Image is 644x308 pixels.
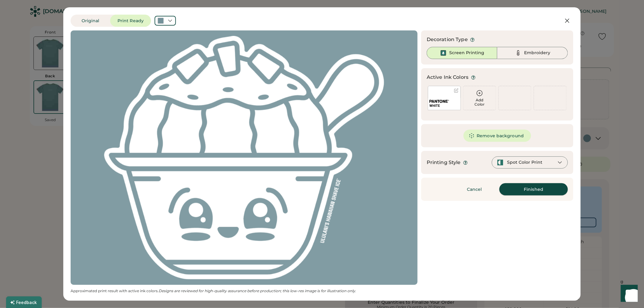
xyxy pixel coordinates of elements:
div: Printing Style [427,159,461,166]
button: Original [71,15,110,27]
div: Approximated print result with active ink colors. [71,289,418,293]
img: Thread%20-%20Unselected.svg [515,49,522,57]
div: Spot Color Print [507,159,543,166]
div: Screen Printing [450,50,485,56]
div: Decoration Type [427,36,468,43]
img: spot-color-green.svg [497,159,504,166]
div: WHITE [429,103,459,108]
button: Cancel [453,183,496,195]
div: Add Color [464,98,496,107]
button: Remove background [464,130,531,142]
button: Finished [499,183,568,195]
em: Designs are reviewed for high-quality assurance before production; this low-res image is for illu... [159,289,356,293]
div: Embroidery [524,50,551,56]
img: Ink%20-%20Selected.svg [440,49,447,57]
iframe: Front Chat [615,281,641,307]
img: 1024px-Pantone_logo.svg.png [429,100,449,103]
button: Print Ready [110,15,151,27]
div: Active Ink Colors [427,74,469,81]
